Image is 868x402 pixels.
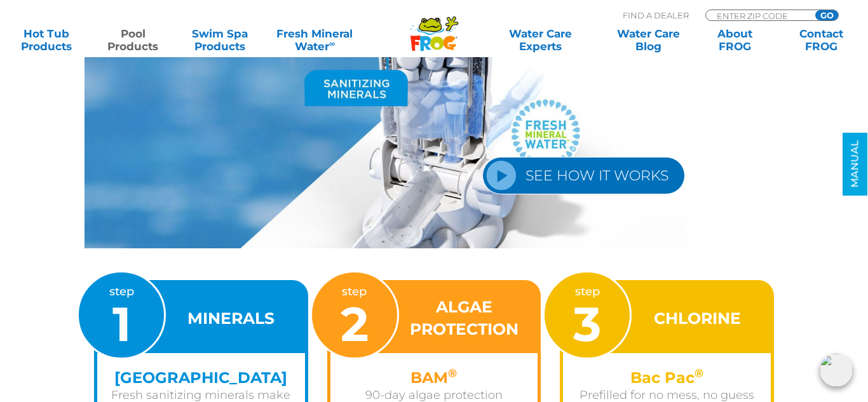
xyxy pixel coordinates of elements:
span: 2 [341,295,369,353]
a: AboutFROG [702,27,769,53]
a: PoolProducts [99,27,166,53]
h4: [GEOGRAPHIC_DATA] [107,369,295,386]
h4: BAM [340,369,529,386]
a: Water CareExperts [485,27,595,53]
a: Fresh MineralWater∞ [273,27,357,53]
span: 3 [573,295,601,353]
p: step [573,283,601,348]
input: GO [815,10,838,20]
p: Find A Dealer [623,10,689,21]
h3: ALGAE PROTECTION [407,296,522,340]
p: step [109,283,134,348]
input: Zip Code Form [715,10,801,21]
p: step [341,283,369,348]
sup: ∞ [329,39,335,48]
h3: MINERALS [187,307,275,330]
h4: Bac Pac [573,369,761,386]
sup: ® [695,366,703,380]
a: SEE HOW IT WORKS [482,157,685,194]
a: Water CareBlog [614,27,682,53]
a: Swim SpaProducts [186,27,254,53]
a: Hot TubProducts [13,27,80,53]
img: openIcon [820,354,853,387]
span: 1 [112,295,131,353]
h3: CHLORINE [654,307,741,330]
a: MANUAL [843,133,867,196]
a: ContactFROG [788,27,855,53]
sup: ® [448,366,457,380]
